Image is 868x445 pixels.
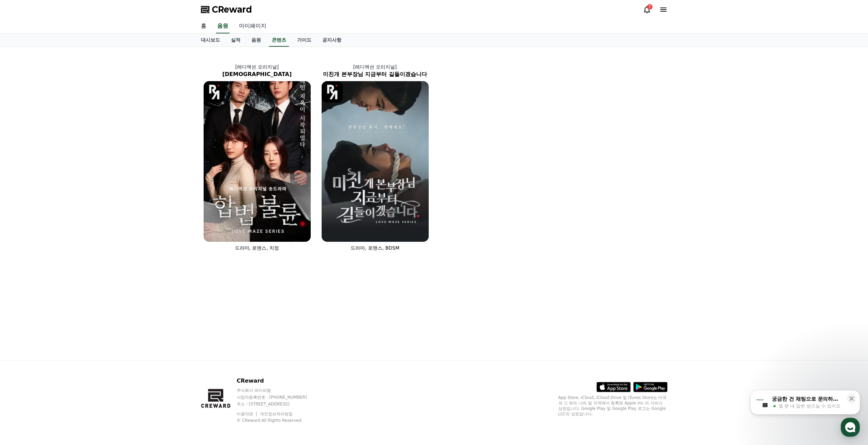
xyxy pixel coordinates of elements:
[351,245,399,251] span: 드라마, 로맨스, BDSM
[237,377,320,385] p: CReward
[105,226,114,232] span: 설정
[237,388,320,393] p: 주식회사 와이피랩
[317,34,347,47] a: 공지사항
[45,216,88,233] a: 대화
[269,34,289,47] a: 콘텐츠
[237,418,320,423] p: © CReward All Rights Reserved.
[88,216,131,233] a: 설정
[260,412,293,416] a: 개인정보처리방침
[237,412,258,416] a: 이용약관
[316,58,434,257] a: [레디액션 오리지널] 미친개 본부장님 지금부터 길들이겠습니다 미친개 본부장님 지금부터 길들이겠습니다 [object Object] Logo 드라마, 로맨스, BDSM
[558,395,667,417] p: App Store, iCloud, iCloud Drive 및 iTunes Store는 미국과 그 밖의 나라 및 지역에서 등록된 Apple Inc.의 서비스 상표입니다. Goo...
[2,216,45,233] a: 홈
[216,19,230,33] a: 음원
[198,58,316,257] a: [레디액션 오리지널] [DEMOGRAPHIC_DATA] 합법불륜 [object Object] Logo 드라마, 로맨스, 치정
[212,4,252,15] span: CReward
[225,34,246,47] a: 실적
[21,226,26,232] span: 홈
[204,81,311,242] img: 합법불륜
[316,70,434,78] h2: 미친개 본부장님 지금부터 길들이겠습니다
[292,34,317,47] a: 가이드
[198,63,316,70] p: [레디액션 오리지널]
[234,19,272,33] a: 마이페이지
[237,395,320,400] p: 사업자등록번호 : [PHONE_NUMBER]
[235,245,279,251] span: 드라마, 로맨스, 치정
[198,70,316,78] h2: [DEMOGRAPHIC_DATA]
[316,63,434,70] p: [레디액션 오리지널]
[201,4,252,15] a: CReward
[237,401,320,407] p: 주소 : [STREET_ADDRESS]
[322,81,343,103] img: [object Object] Logo
[647,4,652,10] div: 7
[62,227,71,232] span: 대화
[643,5,651,14] a: 7
[195,34,225,47] a: 대시보드
[322,81,429,242] img: 미친개 본부장님 지금부터 길들이겠습니다
[246,34,266,47] a: 음원
[195,19,212,33] a: 홈
[204,81,225,103] img: [object Object] Logo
